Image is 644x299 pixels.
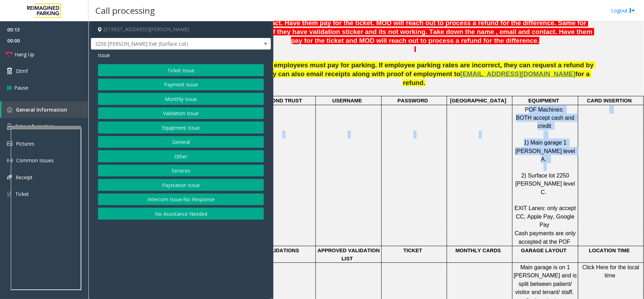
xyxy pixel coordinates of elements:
[525,107,564,113] span: POF Machines:
[521,248,567,253] span: GARAGE LAYOUT
[515,205,578,228] span: EXIT Lanes: only accept CC, Apple Pay, Google Pay
[318,248,381,261] span: APPROVED VALIDATION LIST
[14,51,34,58] span: Hang Up
[7,123,12,130] img: 'icon'
[98,150,264,162] button: Other
[515,140,576,162] span: 1) Main garage 1 [PERSON_NAME] level A.
[587,98,632,103] span: CARD INSERTION
[582,265,641,278] a: Click Here for the local time
[237,61,596,78] span: All hospital employees must pay for parking. If employee parking rates are incorrect, they can re...
[98,193,264,205] button: Intercom Issue/No Response
[98,79,264,91] button: Payment Issue
[456,248,501,253] span: MONTHLY CARDS
[98,93,264,105] button: Monthly Issue
[404,248,422,253] span: TICKET
[98,136,264,148] button: General
[7,175,12,180] img: 'icon'
[398,98,428,103] span: PASSWORD
[98,51,110,59] span: Issue
[611,7,635,14] a: Logout
[1,101,88,118] a: General Information
[582,264,641,278] span: Click Here for the local time
[332,98,362,103] span: USERNAME
[91,21,271,38] h4: [STREET_ADDRESS][PERSON_NAME]
[403,70,591,86] span: for a refund.
[14,84,28,91] span: Pause
[91,38,235,50] span: 2250 [PERSON_NAME] Exit (Surface Lot)
[516,115,576,129] span: BOTH accept cash and credit
[16,67,28,75] span: Dtmf
[460,70,575,78] span: [EMAIL_ADDRESS][DOMAIN_NAME]
[15,123,54,130] span: Rate Information
[528,98,559,103] span: EQUIPMENT
[460,72,575,77] a: [EMAIL_ADDRESS][DOMAIN_NAME]
[630,7,635,14] img: logout
[261,98,302,103] span: BEYOND TRUST
[515,173,576,195] span: 2) Surface lot 2250 [PERSON_NAME] level C.
[98,122,264,134] button: Equipment Issue
[7,141,12,146] img: 'icon'
[7,158,13,163] img: 'icon'
[514,264,578,295] span: Main garage is on 1 [PERSON_NAME] and is split between patient/ visitor and tenant/ staff.
[98,165,264,177] button: Services
[98,208,264,220] button: No Assistance Needed
[92,2,158,19] h3: Call processing
[16,106,67,113] span: General Information
[98,179,264,191] button: Paystation Issue
[450,98,506,103] span: [GEOGRAPHIC_DATA]
[7,107,12,112] img: 'icon'
[515,230,577,244] span: Cash payments are only accepted at the POF
[98,64,264,76] button: Ticket Issue
[7,191,12,197] img: 'icon'
[264,248,299,253] span: VALIDATIONS
[589,248,630,253] span: LOCATION TIME
[98,107,264,119] button: Validation Issue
